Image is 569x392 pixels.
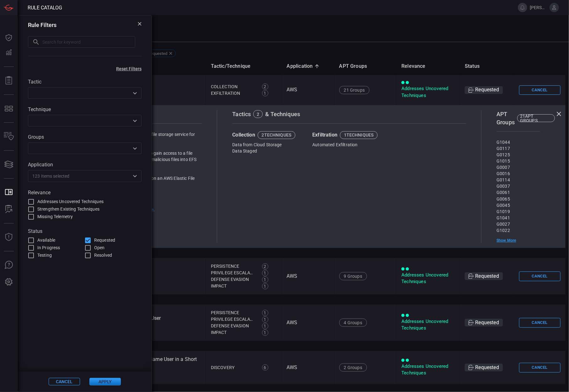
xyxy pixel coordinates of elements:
div: G0125 [497,152,540,158]
div: Persistence [211,263,255,270]
div: G0007 [497,164,540,170]
div: Collection [211,83,255,90]
div: G0114 [497,177,540,183]
button: Open [131,89,139,98]
div: 2 [257,112,259,116]
div: G1022 [497,227,540,234]
div: 1 [262,316,268,323]
div: G1015 [497,158,540,164]
th: APT Groups [334,57,397,75]
div: Collection [232,131,306,139]
button: Ask Us A Question [1,258,16,273]
div: Addresses Uncovered Techniques [401,318,455,332]
input: Search for keyword [42,36,135,48]
div: Requested [465,86,503,94]
div: Data Staged [232,148,306,154]
button: Cards [1,157,16,172]
span: Open [94,244,105,251]
div: G0061 [497,189,540,196]
button: MITRE - Detection Posture [1,101,16,116]
span: Rule Catalog [28,5,62,11]
button: Dashboard [1,30,16,45]
label: Groups [28,134,142,140]
button: Cancel [519,85,561,95]
div: 9 Groups [339,272,367,280]
div: Addresses Uncovered Techniques [401,85,455,99]
button: Cancel [519,271,561,281]
button: Preferences [1,275,16,290]
span: 123 Items selected [32,173,69,179]
div: Addresses Uncovered Techniques [401,363,455,377]
div: G0047 [497,234,540,240]
div: 2 Groups [339,363,367,372]
div: Discovery [211,364,255,371]
div: Exfiltration [211,90,255,97]
th: Tactic/Technique [206,57,282,75]
div: 1 [262,277,268,283]
div: G0037 [497,183,540,189]
button: Inventory [1,129,16,144]
div: Show More [497,238,540,243]
button: Detections [1,45,16,60]
span: Testing [37,252,52,259]
td: AWS [282,75,334,105]
span: In Progress [37,244,60,251]
span: [PERSON_NAME].[PERSON_NAME] [530,5,547,10]
label: Status [28,228,142,234]
div: 1 techniques [344,133,374,137]
label: Technique [28,106,142,112]
label: Application [28,162,142,168]
span: Requested [94,237,115,244]
div: 1 [262,330,268,336]
span: Addresses Uncovered Techniques [37,198,104,205]
div: Automated Exfiltration [312,142,386,148]
button: ALERT ANALYSIS [1,202,16,217]
td: AWS [282,351,334,384]
span: Strengthen Existing Techniques [37,206,99,212]
button: Open [131,172,139,180]
span: Application [287,62,321,70]
button: Rule Catalog [1,185,16,200]
span: Status [465,62,488,70]
div: 2 techniques [262,133,292,137]
div: G0045 [497,202,540,208]
td: AWS [282,304,334,341]
div: Exfiltration [312,131,386,139]
div: G0117 [497,145,540,152]
div: Data from Cloud Storage [232,142,306,148]
button: Cancel [49,378,80,385]
div: G1041 [497,215,540,221]
div: Addresses Uncovered Techniques [401,272,455,285]
div: G0016 [497,170,540,177]
div: 2 [262,83,268,90]
td: AWS [282,258,334,294]
div: Impact [211,329,255,336]
div: 2 [262,263,268,270]
button: Threat Intelligence [1,230,16,245]
label: Tactic [28,79,142,85]
div: APT Groups [497,110,540,126]
div: 1 [262,270,268,276]
span: Relevance [401,62,434,70]
div: Impact [211,283,255,289]
div: G1019 [497,208,540,215]
div: 21 APT GROUPS [520,114,552,123]
div: Requested [465,272,503,280]
div: Defense Evasion [211,276,255,283]
div: G0027 [497,221,540,227]
div: Persistence [211,309,255,316]
div: Requested [465,319,503,326]
span: Resolved [94,252,112,259]
div: G0065 [497,196,540,202]
div: 1 [262,283,268,289]
button: Cancel [519,363,561,373]
div: G1044 [497,139,540,145]
div: Privilege Escalation [211,316,255,323]
div: 1 [262,90,268,96]
button: Cancel [519,318,561,328]
div: 21 Groups [339,86,370,94]
button: Reports [1,73,16,88]
div: Defense Evasion [211,323,255,329]
div: Tactics & Techniques [232,110,466,118]
span: Available [37,237,55,244]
